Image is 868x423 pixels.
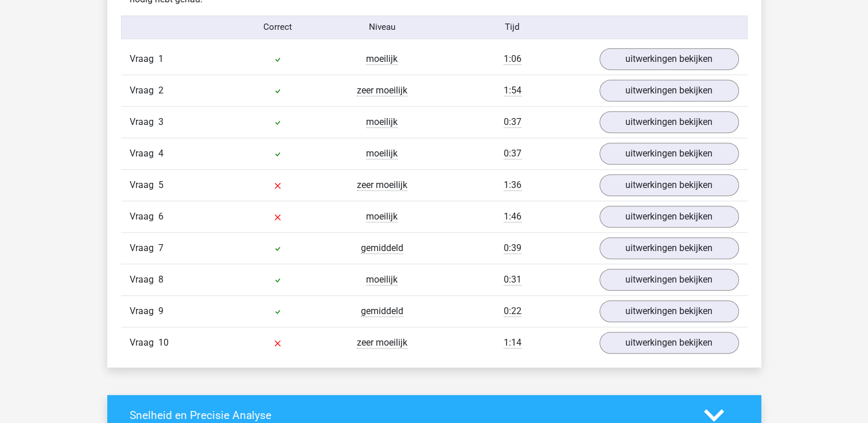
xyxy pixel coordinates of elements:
a: uitwerkingen bekijken [600,143,739,164]
span: moeilijk [366,116,398,128]
span: 1 [158,53,164,64]
span: Vraag [130,241,158,255]
span: 1:54 [504,85,521,96]
span: 1:06 [504,53,521,65]
span: 9 [158,305,164,316]
a: uitwerkingen bekijken [600,48,739,70]
span: 1:36 [504,179,521,191]
span: Vraag [130,336,158,350]
span: 8 [158,274,164,285]
span: 0:22 [504,305,521,317]
span: moeilijk [366,53,398,65]
span: Vraag [130,178,158,192]
span: 7 [158,242,164,253]
span: Vraag [130,115,158,129]
h4: Snelheid en Precisie Analyse [130,409,687,422]
span: gemiddeld [361,242,403,254]
span: 0:39 [504,242,521,254]
span: Vraag [130,210,158,224]
a: uitwerkingen bekijken [600,300,739,322]
span: Vraag [130,304,158,318]
span: 5 [158,179,164,190]
a: uitwerkingen bekijken [600,332,739,354]
span: zeer moeilijk [357,85,407,96]
a: uitwerkingen bekijken [600,237,739,259]
span: 0:37 [504,116,521,128]
span: 1:14 [504,337,521,348]
span: moeilijk [366,148,398,159]
span: moeilijk [366,211,398,222]
span: zeer moeilijk [357,179,407,191]
a: uitwerkingen bekijken [600,80,739,101]
a: uitwerkingen bekijken [600,269,739,291]
a: uitwerkingen bekijken [600,111,739,133]
span: 0:37 [504,148,521,159]
span: 2 [158,85,164,96]
div: Niveau [330,21,434,34]
span: 1:46 [504,211,521,222]
span: Vraag [130,52,158,66]
span: 4 [158,148,164,159]
span: 6 [158,211,164,222]
span: Vraag [130,84,158,97]
a: uitwerkingen bekijken [600,174,739,196]
div: Correct [225,21,330,34]
span: 0:31 [504,274,521,285]
span: 10 [158,337,169,348]
span: Vraag [130,273,158,287]
span: moeilijk [366,274,398,285]
div: Tijd [434,21,590,34]
span: gemiddeld [361,305,403,317]
span: 3 [158,116,164,127]
span: Vraag [130,147,158,160]
span: zeer moeilijk [357,337,407,348]
a: uitwerkingen bekijken [600,206,739,228]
